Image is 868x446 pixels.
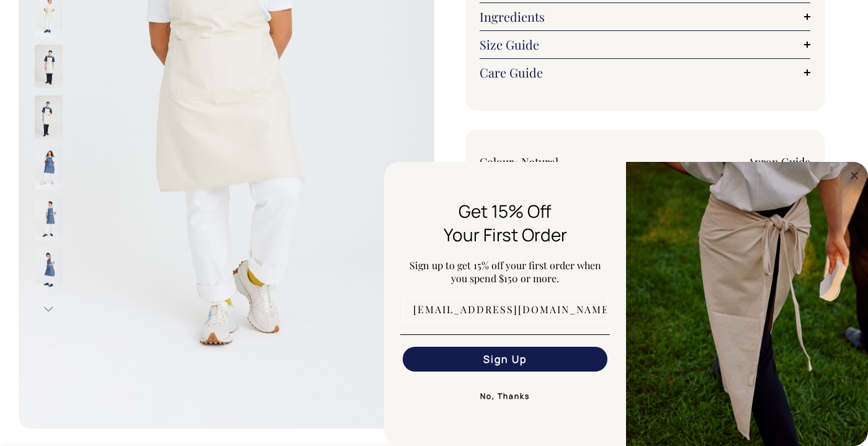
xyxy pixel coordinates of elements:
[480,37,811,52] a: Size Guide
[626,162,868,446] img: 5e34ad8f-4f05-4173-92a8-ea475ee49ac9.jpeg
[400,334,610,335] img: underline
[480,65,811,80] a: Care Guide
[514,154,519,169] span: •
[35,197,63,241] img: blue/grey
[459,199,552,223] span: Get 15% Off
[400,384,610,409] button: No, Thanks
[403,347,607,372] button: Sign Up
[409,259,601,285] span: Sign up to get 15% off your first order when you spend $150 or more.
[35,96,63,139] img: natural
[403,297,607,322] input: Email
[35,45,63,88] img: natural
[35,248,63,292] img: blue/grey
[748,154,810,169] a: Apron Guide
[35,146,63,190] img: blue/grey
[480,154,612,169] div: Colour
[444,223,567,246] span: Your First Order
[384,162,868,446] div: FLYOUT Form
[39,295,58,323] button: Next
[480,9,811,24] a: Ingredients
[847,168,862,183] button: Close dialog
[521,154,558,169] label: Natural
